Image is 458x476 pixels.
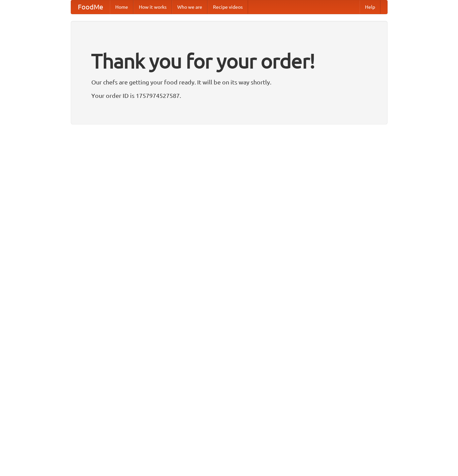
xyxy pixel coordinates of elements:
a: FoodMe [71,0,110,14]
p: Our chefs are getting your food ready. It will be on its way shortly. [91,77,367,87]
h1: Thank you for your order! [91,45,367,77]
a: Recipe videos [208,0,248,14]
a: Who we are [172,0,208,14]
a: Home [110,0,133,14]
p: Your order ID is 1757974527587. [91,90,367,101]
a: Help [360,0,380,14]
a: How it works [133,0,172,14]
